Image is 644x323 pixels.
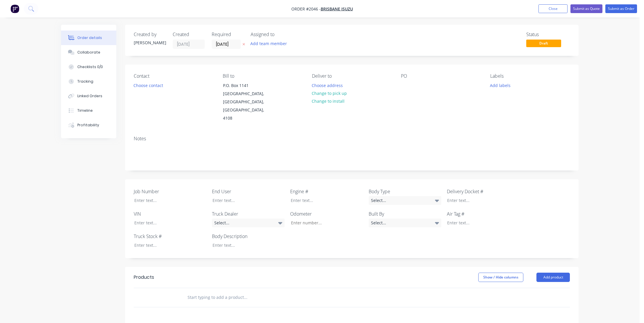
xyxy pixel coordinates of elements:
div: Labels [490,73,570,79]
div: P.O. Box 1141 [223,81,271,90]
button: Add team member [247,40,290,47]
div: Created [173,32,205,37]
button: Profitability [61,118,116,132]
label: Truck Dealer [212,210,285,217]
button: Order details [61,31,116,45]
span: Order #2046 - [291,6,321,12]
button: Submit as Order [605,4,637,13]
button: Close [538,4,568,13]
label: Engine # [290,188,363,195]
button: Show / Hide columns [478,273,523,282]
input: Start typing to add a product... [187,292,304,303]
div: P.O. Box 1141[GEOGRAPHIC_DATA], [GEOGRAPHIC_DATA], [GEOGRAPHIC_DATA], 4108 [218,81,276,123]
button: Choose address [309,81,346,89]
a: Brisbane Isuzu [321,6,353,12]
button: Change to pick up [309,89,350,97]
div: Assigned to [251,32,309,37]
div: Collaborate [77,50,100,55]
button: Change to install [309,97,348,105]
label: Odometer [290,210,363,217]
label: Body Description [212,233,285,240]
button: Linked Orders [61,89,116,103]
label: Truck Stock # [134,233,206,240]
button: Add labels [487,81,513,89]
div: Select... [369,196,441,205]
label: Job Number [134,188,206,195]
div: [PERSON_NAME] [134,40,166,46]
img: Factory [10,4,19,13]
div: [GEOGRAPHIC_DATA], [GEOGRAPHIC_DATA], [GEOGRAPHIC_DATA], 4108 [223,90,271,122]
div: Tracking [77,79,93,84]
button: Checklists 0/0 [61,60,116,74]
button: Collaborate [61,45,116,60]
button: Tracking [61,74,116,89]
div: Notes [134,136,570,141]
label: VIN [134,210,206,217]
button: Choose contact [131,81,166,89]
label: Body Type [369,188,441,195]
button: Timeline [61,103,116,118]
input: Enter number... [286,219,363,227]
div: Select... [212,219,285,227]
div: Timeline [77,108,93,113]
div: Linked Orders [77,93,102,99]
div: Contact [134,73,213,79]
div: Created by [134,32,166,37]
div: Profitability [77,123,99,128]
label: End User [212,188,285,195]
div: Deliver to [312,73,392,79]
label: Delivery Docket # [447,188,520,195]
label: Air Tag # [447,210,520,217]
div: Order details [77,35,102,40]
div: Bill to [223,73,302,79]
button: Add team member [251,40,290,47]
div: PO [401,73,481,79]
label: Built By [369,210,441,217]
div: Status [526,32,570,37]
div: Select... [369,219,441,227]
button: Submit as Quote [570,4,602,13]
div: Checklists 0/0 [77,64,103,70]
div: Required [212,32,244,37]
div: Products [134,274,154,281]
button: Add product [536,273,570,282]
span: Draft [526,40,561,47]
